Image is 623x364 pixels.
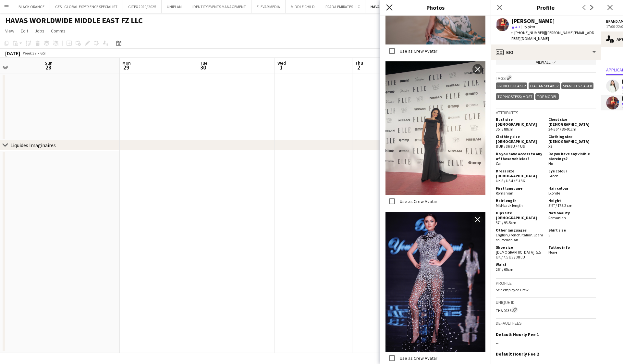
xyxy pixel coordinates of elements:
[548,191,560,195] span: Blonde
[398,355,437,361] label: Use as Crew Avatar
[548,232,550,237] span: S
[491,44,601,60] div: Bio
[496,127,513,132] span: 35" / 88cm
[496,186,543,191] h5: First language
[496,178,525,183] span: UK 8 / US 4 / EU 36
[32,27,47,35] a: Jobs
[496,228,543,232] h5: Other languages
[511,30,545,35] span: t. [PHONE_NUMBER]
[385,61,485,195] img: Crew photo 394003
[10,142,56,148] div: Liquides Imaginaires
[496,245,543,250] h5: Shoe size
[320,0,365,13] button: PRADA EMIRATES LLC
[511,30,594,41] span: | [PERSON_NAME][EMAIL_ADDRESS][DOMAIN_NAME]
[548,151,596,161] h5: Do you have any visible piercings?
[45,60,53,66] span: Sun
[496,110,596,116] h3: Attributes
[5,28,14,34] span: View
[496,340,596,346] div: --
[548,173,558,178] span: Green
[496,232,509,237] span: English ,
[496,232,543,242] span: Spanish ,
[121,64,131,71] span: 29
[13,0,50,13] button: BLACK ORANGE
[496,351,539,357] h3: Default Hourly Fee 2
[548,127,576,132] span: 34-36" / 86-91cm
[548,203,572,208] span: 5'9" / 175.2 cm
[496,117,543,127] h5: Bust size [DEMOGRAPHIC_DATA]
[501,237,518,242] span: Romanian
[354,64,363,71] span: 2
[548,210,596,215] h5: Nationality
[40,51,47,56] div: GST
[511,18,555,24] div: [PERSON_NAME]
[496,210,543,220] h5: Hips size [DEMOGRAPHIC_DATA]
[496,267,513,272] span: 26" / 65cm
[5,16,143,25] h1: HAVAS WORLDWIDE MIDDLE EAST FZ LLC
[355,60,363,66] span: Thu
[496,287,596,292] p: Self-employed Crew
[187,0,251,13] button: IDENTITY EVENTS MANAGEMENT
[277,60,286,66] span: Wed
[548,215,566,220] span: Romanian
[398,48,437,54] label: Use as Crew Avatar
[35,28,44,34] span: Jobs
[548,169,596,173] h5: Eye colour
[365,0,444,13] button: HAVAS WORLDWIDE MIDDLE EAST FZ LLC
[548,228,596,232] h5: Shirt size
[251,0,286,13] button: ELEVAR MEDIA
[496,320,596,326] h3: Default fees
[380,3,491,12] h3: Photos
[496,82,527,89] div: FRENCH SPEAKER
[398,198,437,204] label: Use as Crew Avatar
[496,134,543,144] h5: Clothing size [DEMOGRAPHIC_DATA]
[496,307,596,313] div: THA 0236
[123,0,162,13] button: GITEX 2020/ 2025
[561,82,593,89] div: SPANISH SPEAKER
[44,64,53,71] span: 28
[548,198,596,203] h5: Height
[200,60,207,66] span: Tue
[496,161,502,166] span: Car
[21,28,28,34] span: Edit
[496,191,513,195] span: Romanian
[548,117,596,127] h5: Chest size [DEMOGRAPHIC_DATA]
[548,245,596,250] h5: Tattoo info
[548,186,596,191] h5: Hair colour
[496,93,534,100] div: TOP HOSTESS/ HOST
[496,332,539,337] h3: Default Hourly Fee 1
[529,82,560,89] div: ITALIAN SPEAKER
[122,60,131,66] span: Mon
[496,250,541,259] span: [DEMOGRAPHIC_DATA]: 5.5 UK / 7.5 US / 38 EU
[521,232,533,237] span: Italian ,
[548,250,557,255] span: None
[496,144,525,149] span: 8 UK / 36 EU / 4 US
[548,134,596,144] h5: Clothing size [DEMOGRAPHIC_DATA]
[491,3,601,12] h3: Profile
[496,169,543,178] h5: Dress size [DEMOGRAPHIC_DATA]
[385,212,485,352] img: Crew photo 394002
[548,144,552,149] span: XS
[521,24,536,29] span: 15.8km
[515,24,520,29] span: 4.3
[496,74,596,81] h3: Tags
[496,60,596,65] div: View All
[496,299,596,305] h3: Unique ID
[509,232,521,237] span: French ,
[496,203,523,208] span: Mid-back length
[496,280,596,286] h3: Profile
[286,0,320,13] button: MIDDLE CHILD
[548,161,553,166] span: No
[496,151,543,161] h5: Do you have access to any of these vehicles?
[50,0,123,13] button: GES - GLOBAL EXPERIENCE SPECIALIST
[21,51,38,56] span: Week 39
[496,198,543,203] h5: Hair length
[162,0,187,13] button: UNIPLAN
[496,220,516,225] span: 37" / 93.5cm
[276,64,286,71] span: 1
[48,27,68,35] a: Comms
[535,93,559,100] div: TOP MODEL
[5,50,20,56] div: [DATE]
[199,64,207,71] span: 30
[496,262,543,267] h5: Waist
